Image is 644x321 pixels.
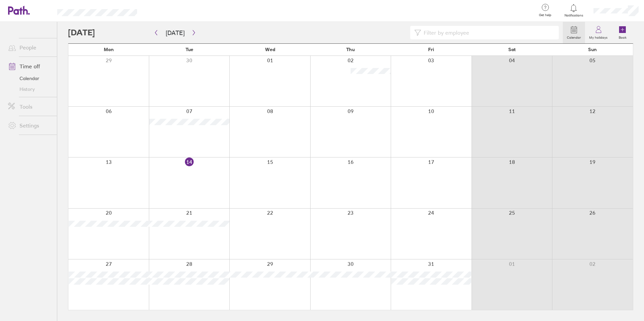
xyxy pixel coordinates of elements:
[563,22,585,43] a: Calendar
[3,73,57,84] a: Calendar
[428,47,434,52] span: Fri
[612,22,633,43] a: Book
[160,27,190,38] button: [DATE]
[3,84,57,95] a: History
[3,100,57,113] a: Tools
[3,119,57,132] a: Settings
[508,47,516,52] span: Sat
[615,34,631,40] label: Book
[585,22,612,43] a: My holidays
[585,34,612,40] label: My holidays
[421,26,555,39] input: Filter by employee
[3,41,57,54] a: People
[186,47,193,52] span: Tue
[104,47,114,52] span: Mon
[563,34,585,40] label: Calendar
[346,47,355,52] span: Thu
[3,60,57,73] a: Time off
[588,47,597,52] span: Sun
[534,13,556,17] span: Get help
[265,47,275,52] span: Wed
[563,3,585,17] a: Notifications
[563,13,585,17] span: Notifications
